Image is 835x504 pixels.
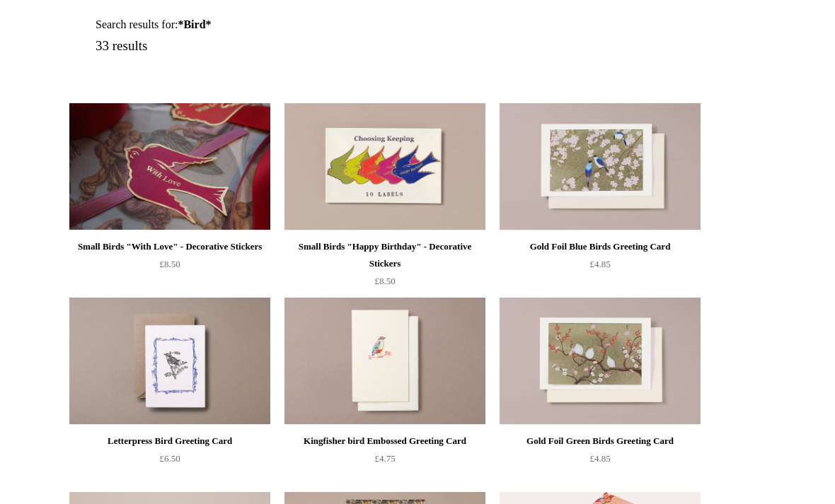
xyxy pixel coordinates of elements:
[284,103,485,230] img: Small Birds "Happy Birthday" - Decorative Stickers
[284,298,485,425] img: Kingfisher bird Embossed Greeting Card
[374,453,395,464] span: £4.75
[69,238,270,296] a: Small Birds "With Love" - Decorative Stickers £8.50
[284,298,485,425] a: Kingfisher bird Embossed Greeting Card Kingfisher bird Embossed Greeting Card
[96,38,434,54] h5: 33 results
[503,433,697,450] div: Gold Foil Green Birds Greeting Card
[374,276,395,286] span: £8.50
[284,238,485,296] a: Small Birds "Happy Birthday" - Decorative Stickers £8.50
[73,238,267,255] div: Small Birds "With Love" - Decorative Stickers
[288,433,482,450] div: Kingfisher bird Embossed Greeting Card
[500,298,701,425] img: Gold Foil Green Birds Greeting Card
[96,18,434,31] h1: Search results for:
[589,259,610,269] span: £4.85
[589,453,610,464] span: £4.85
[69,298,270,425] img: Letterpress Bird Greeting Card
[500,103,701,230] img: Gold Foil Blue Birds Greeting Card
[69,433,270,491] a: Letterpress Bird Greeting Card £6.50
[500,433,701,491] a: Gold Foil Green Birds Greeting Card £4.85
[69,103,270,230] a: Small Birds "With Love" - Decorative Stickers Small Birds "With Love" - Decorative Stickers
[284,433,485,491] a: Kingfisher bird Embossed Greeting Card £4.75
[73,433,267,450] div: Letterpress Bird Greeting Card
[284,103,485,230] a: Small Birds "Happy Birthday" - Decorative Stickers Small Birds "Happy Birthday" - Decorative Stic...
[69,103,270,230] img: Small Birds "With Love" - Decorative Stickers
[503,238,697,255] div: Gold Foil Blue Birds Greeting Card
[500,298,701,425] a: Gold Foil Green Birds Greeting Card Gold Foil Green Birds Greeting Card
[69,298,270,425] a: Letterpress Bird Greeting Card Letterpress Bird Greeting Card
[500,103,701,230] a: Gold Foil Blue Birds Greeting Card Gold Foil Blue Birds Greeting Card
[288,238,482,272] div: Small Birds "Happy Birthday" - Decorative Stickers
[159,259,180,269] span: £8.50
[500,238,701,296] a: Gold Foil Blue Birds Greeting Card £4.85
[159,453,180,464] span: £6.50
